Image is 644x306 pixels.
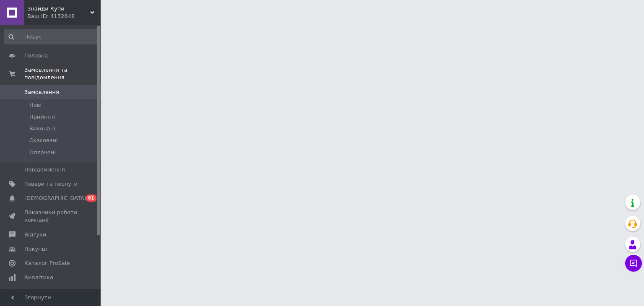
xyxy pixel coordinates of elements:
span: Відгуки [24,231,46,239]
span: Показники роботи компанії [24,209,78,224]
span: Скасовані [29,137,58,144]
span: Головна [24,52,48,60]
span: Виконані [29,125,55,132]
span: Управління сайтом [24,288,78,303]
button: Чат з покупцем [625,255,642,272]
span: Повідомлення [24,166,65,174]
span: [DEMOGRAPHIC_DATA] [24,194,86,202]
span: Замовлення та повідомлення [24,66,101,81]
span: Товари та послуги [24,180,78,188]
input: Пошук [4,29,99,44]
span: Аналітика [24,274,53,281]
span: Каталог ProSale [24,259,70,267]
div: Ваш ID: 4132648 [27,13,101,20]
span: Прийняті [29,113,55,121]
span: Оплачені [29,149,56,156]
span: Знайди Купи [27,5,90,13]
span: Замовлення [24,88,59,96]
span: Нові [29,101,42,109]
span: Покупці [24,245,47,253]
span: 61 [86,194,96,202]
